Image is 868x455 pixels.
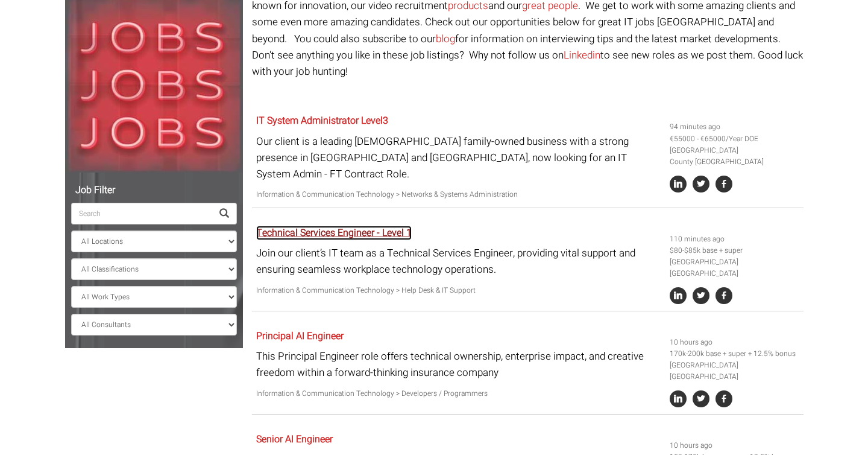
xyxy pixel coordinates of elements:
input: Search [71,203,212,224]
li: [GEOGRAPHIC_DATA] [GEOGRAPHIC_DATA] [670,256,799,279]
p: Our client is a leading [DEMOGRAPHIC_DATA] family-owned business with a strong presence in [GEOGR... [256,133,661,183]
p: Information & Communication Technology > Developers / Programmers [256,388,661,399]
li: 170k-200k base + super + 12.5% bonus [670,348,799,360]
a: Linkedin [564,48,600,63]
li: 10 hours ago [670,440,799,451]
p: Information & Communication Technology > Networks & Systems Administration [256,189,661,200]
li: [GEOGRAPHIC_DATA] County [GEOGRAPHIC_DATA] [670,145,799,168]
li: $80-$85k base + super [670,245,799,256]
p: This Principal Engineer role offers technical ownership, enterprise impact, and creative freedom ... [256,348,661,381]
li: 110 minutes ago [670,234,799,245]
li: [GEOGRAPHIC_DATA] [GEOGRAPHIC_DATA] [670,360,799,383]
li: 10 hours ago [670,337,799,348]
p: Join our client’s IT team as a Technical Services Engineer, providing vital support and ensuring ... [256,245,661,278]
li: 94 minutes ago [670,121,799,133]
h5: Job Filter [71,185,237,196]
a: Technical Services Engineer - Level 1 [256,226,412,240]
a: Principal AI Engineer [256,329,344,343]
li: €55000 - €65000/Year DOE [670,133,799,145]
a: blog [436,31,455,46]
p: Information & Communication Technology > Help Desk & IT Support [256,285,661,296]
a: Senior AI Engineer [256,432,333,447]
a: IT System Administrator Level3 [256,113,388,128]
